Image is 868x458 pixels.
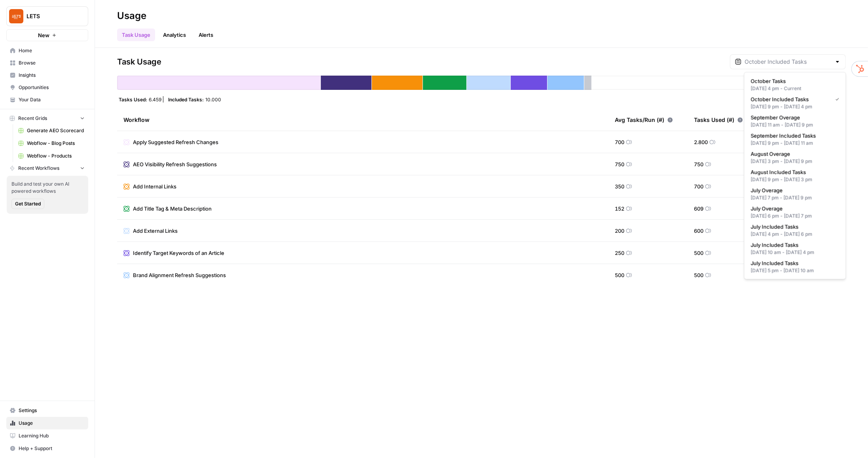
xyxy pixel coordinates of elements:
span: Opportunities [19,84,85,91]
span: Insights [19,72,85,79]
span: AEO Visibility Refresh Suggestions [133,160,217,168]
span: 700 [615,138,624,146]
span: Recent Grids [18,115,47,122]
span: New [38,31,49,39]
span: Add Title Tag & Meta Description [133,205,212,213]
button: Get Started [11,199,44,209]
button: Recent Grids [6,112,88,124]
span: Learning Hub [19,432,85,439]
span: July Overage [751,186,836,194]
span: 609 [694,205,703,213]
span: July Included Tasks [751,223,836,231]
span: July Overage [751,205,836,213]
div: [DATE] 11 am - [DATE] 9 pm [751,122,840,129]
img: LETS Logo [9,9,23,23]
input: October Included Tasks [745,58,831,66]
span: 750 [694,160,703,168]
div: [DATE] 9 pm - [DATE] 3 pm [751,176,840,183]
span: 350 [615,182,624,190]
span: 500 [694,271,703,279]
a: Your Data [6,93,88,106]
a: Analytics [158,29,191,41]
span: Included Tasks: [168,96,204,103]
span: 6.459 [149,96,161,103]
a: Opportunities [6,81,88,94]
div: [DATE] 10 am - [DATE] 4 pm [751,249,840,256]
span: Task Usage [117,56,161,67]
span: Settings [19,407,85,414]
div: [DATE] 9 pm - [DATE] 11 am [751,140,840,147]
button: New [6,29,88,41]
span: 200 [615,227,624,235]
div: [DATE] 7 pm - [DATE] 9 pm [751,194,840,201]
div: [DATE] 5 pm - [DATE] 10 am [751,267,840,274]
span: Home [19,47,85,54]
span: August Overage [751,150,836,158]
span: 500 [694,249,703,257]
span: August Included Tasks [751,168,836,176]
span: September Included Tasks [751,132,836,140]
div: [DATE] 3 pm - [DATE] 9 pm [751,158,840,165]
button: Recent Workflows [6,162,88,174]
span: Add Internal Links [133,182,176,190]
span: October Tasks [751,77,836,85]
span: Add External Links [133,227,178,235]
span: 500 [615,271,624,279]
span: Apply Suggested Refresh Changes [133,138,218,146]
span: Generate AEO Scorecard [27,127,85,134]
button: Workspace: LETS [6,6,88,26]
span: Help + Support [19,445,85,452]
span: Tasks Used: [119,96,147,103]
span: Usage [19,420,85,427]
span: 700 [694,182,703,190]
a: Webflow - Blog Posts [15,137,88,150]
a: Browse [6,57,88,69]
span: 600 [694,227,703,235]
div: Usage [117,10,146,22]
span: Your Data [19,96,85,103]
span: Brand Alignment Refresh Suggestions [133,271,226,279]
div: Workflow [123,109,602,131]
a: Webflow - Products [15,150,88,162]
span: 750 [615,160,624,168]
a: Learning Hub [6,429,88,442]
div: Avg Tasks/Run (#) [615,109,673,131]
a: Alerts [194,29,218,41]
a: Insights [6,69,88,82]
div: [DATE] 4 pm - Current [751,85,840,92]
span: 2.800 [694,138,708,146]
span: 152 [615,205,624,213]
span: July Included Tasks [751,241,836,249]
span: 10.000 [205,96,221,103]
span: Recent Workflows [18,165,59,172]
button: Help + Support [6,442,88,455]
a: Home [6,44,88,57]
span: Webflow - Blog Posts [27,140,85,147]
span: September Overage [751,114,836,122]
span: Build and test your own AI powered workflows [11,181,83,195]
a: Generate AEO Scorecard [15,124,88,137]
a: Usage [6,417,88,429]
div: [DATE] 6 pm - [DATE] 7 pm [751,213,840,220]
span: 250 [615,249,624,257]
div: [DATE] 9 pm - [DATE] 4 pm [751,103,840,110]
span: Identify Target Keywords of an Article [133,249,224,257]
span: October Included Tasks [751,95,829,103]
span: Browse [19,59,85,67]
span: LETS [27,12,74,20]
div: Tasks Used (#) [694,109,749,131]
div: [DATE] 4 pm - [DATE] 6 pm [751,231,840,238]
span: July Included Tasks [751,259,836,267]
span: Webflow - Products [27,152,85,160]
span: Get Started [15,200,41,207]
a: Task Usage [117,29,155,41]
a: Settings [6,404,88,417]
